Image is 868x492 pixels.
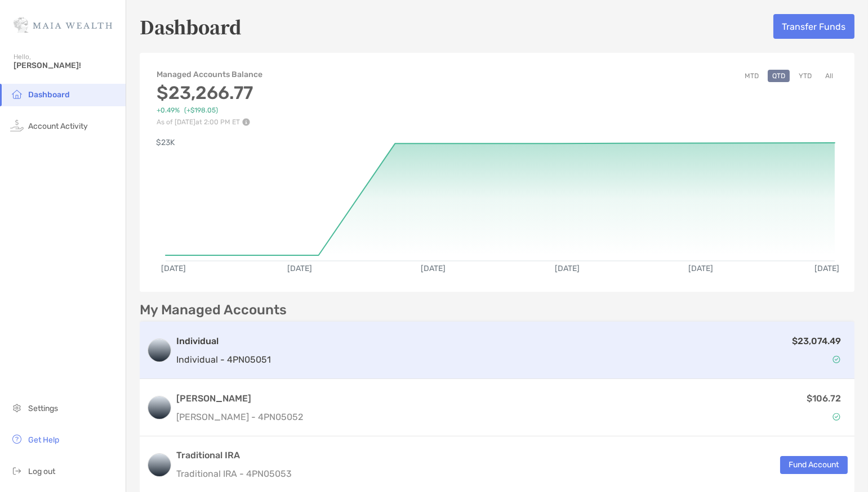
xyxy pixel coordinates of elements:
[176,353,271,367] p: Individual - 4PN05051
[176,410,303,424] p: [PERSON_NAME] - 4PN05052
[287,264,312,273] text: [DATE]
[176,392,303,405] h3: [PERSON_NAME]
[157,118,264,126] p: As of [DATE] at 2:00 PM ET
[10,87,24,101] img: household icon
[28,404,58,413] span: Settings
[157,82,264,103] h3: $23,266.77
[161,264,186,273] text: [DATE]
[14,4,112,45] img: Zoe Logo
[28,467,55,476] span: Log out
[773,14,854,39] button: Transfer Funds
[140,303,287,317] p: My Managed Accounts
[140,13,242,39] h5: Dashboard
[10,432,24,446] img: get-help icon
[242,118,250,126] img: Performance Info
[792,334,841,348] p: $23,074.49
[740,70,763,82] button: MTD
[156,138,175,147] text: $23K
[807,391,841,405] p: $106.72
[14,61,119,70] span: [PERSON_NAME]!
[794,70,816,82] button: YTD
[148,454,171,476] img: logo account
[28,90,70,100] span: Dashboard
[833,355,840,363] img: Account Status icon
[28,121,88,131] span: Account Activity
[10,464,24,477] img: logout icon
[768,70,790,82] button: QTD
[421,264,446,273] text: [DATE]
[28,435,59,445] span: Get Help
[148,339,171,362] img: logo account
[176,335,271,348] h3: Individual
[176,467,292,481] p: Traditional IRA - 4PN05053
[780,456,848,474] button: Fund Account
[555,264,580,273] text: [DATE]
[814,264,839,273] text: [DATE]
[833,413,840,421] img: Account Status icon
[148,396,171,419] img: logo account
[176,449,292,462] h3: Traditional IRA
[10,401,24,414] img: settings icon
[184,106,218,115] span: ( +$198.05 )
[688,264,713,273] text: [DATE]
[821,70,838,82] button: All
[157,106,180,115] span: +0.49%
[10,119,24,132] img: activity icon
[157,70,264,79] h4: Managed Accounts Balance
